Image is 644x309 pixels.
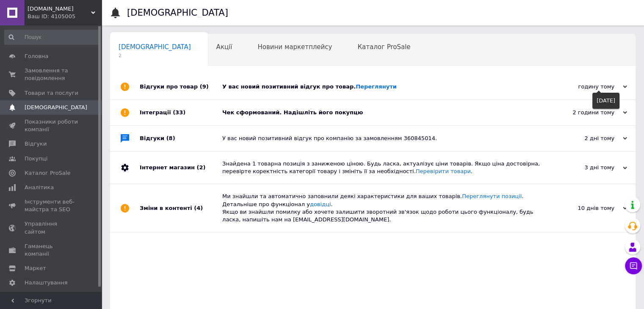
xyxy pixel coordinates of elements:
button: Чат з покупцем [625,257,642,274]
span: 2 [119,52,191,59]
span: Товари та послуги [25,89,78,97]
div: годину тому [542,83,627,91]
span: Налаштування [25,279,68,287]
span: Новини маркетплейсу [257,43,332,51]
a: довідці [310,201,331,207]
span: Показники роботи компанії [25,118,78,133]
div: 2 години тому [542,109,627,116]
div: Інтеграції [140,100,222,125]
span: [DEMOGRAPHIC_DATA] [25,104,87,111]
div: Ваш ID: 4105005 [28,13,102,20]
span: Головна [25,52,48,60]
span: Зарядка.store [28,5,91,13]
span: (8) [166,135,175,141]
a: Переглянути [356,83,397,90]
span: (2) [196,164,205,171]
input: Пошук [4,30,100,45]
div: У вас новий позитивний відгук про товар. [222,83,542,91]
span: Покупці [25,155,47,163]
div: 3 дні тому [542,164,627,171]
div: Зміни в контенті [140,184,222,232]
h1: [DEMOGRAPHIC_DATA] [127,8,228,18]
span: Гаманець компанії [25,243,78,258]
span: Аналітика [25,184,54,191]
div: Знайдена 1 товарна позиція з заниженою ціною. Будь ласка, актуалізує ціни товарів. Якщо ціна дост... [222,160,542,175]
a: Переглянути позиції [462,193,522,199]
span: (4) [194,205,203,211]
div: Чек сформований. Надішліть його покупцю [222,109,542,116]
div: Відгуки [140,126,222,151]
span: Каталог ProSale [25,169,70,177]
span: Управління сайтом [25,220,78,235]
span: Маркет [25,265,46,272]
span: [DEMOGRAPHIC_DATA] [119,43,191,51]
div: Ми знайшли та автоматично заповнили деякі характеристики для ваших товарів. . Детальніше про функ... [222,193,542,223]
div: У вас новий позитивний відгук про компанію за замовленням 360845014. [222,135,542,142]
span: Каталог ProSale [357,43,410,51]
div: 2 дні тому [542,135,627,142]
span: Замовлення та повідомлення [25,67,78,82]
span: Відгуки [25,140,47,148]
span: Акції [216,43,232,51]
div: Інтернет магазин [140,152,222,184]
span: Інструменти веб-майстра та SEO [25,198,78,213]
div: 10 днів тому [542,204,627,212]
a: Перевірити товари [416,168,471,174]
div: Відгуки про товар [140,74,222,99]
span: (33) [173,109,185,116]
div: [DATE] [592,93,619,109]
span: (9) [200,83,209,90]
